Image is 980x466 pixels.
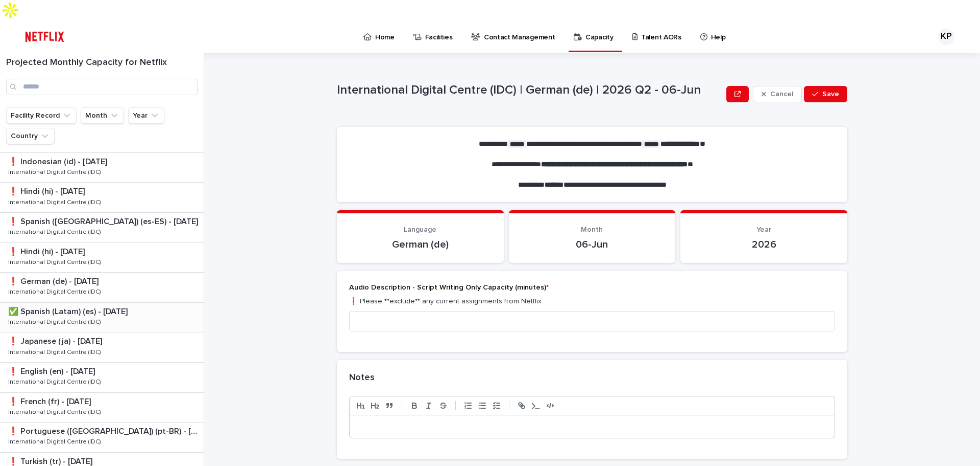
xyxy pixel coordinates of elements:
a: Contact Management [470,20,559,52]
p: International Digital Centre (IDC) [8,347,103,356]
p: German (de) [349,238,492,251]
p: ❗️ Hindi (hi) - [DATE] [8,185,87,196]
button: Facility Record [6,107,77,124]
p: ❗️ English (en) - [DATE] [8,365,97,376]
a: Home [362,20,399,52]
span: Year [756,226,771,233]
a: Capacity [573,20,618,51]
span: Audio Description - Script Writing Only Capacity (minutes) [349,284,549,291]
p: ❗️ German (de) - [DATE] [8,275,101,286]
a: Facilities [412,20,457,52]
button: Save [804,86,847,102]
img: ifQbXi3ZQGMSEF7WDB7W [20,27,69,47]
p: Facilities [425,20,453,42]
p: International Digital Centre (IDC) [8,407,103,416]
button: Year [128,107,164,124]
p: International Digital Centre (IDC) [8,257,103,266]
h2: Notes [349,372,375,384]
p: ❗️ French (fr) - [DATE] [8,395,93,407]
p: 2026 [693,238,835,251]
p: International Digital Centre (IDC) [8,286,103,296]
p: International Digital Centre (IDC) [8,167,103,176]
input: Search [6,79,198,95]
p: Talent AORs [641,20,681,42]
p: International Digital Centre (IDC) [8,436,103,446]
p: ❗️ Indonesian (id) - [DATE] [8,155,109,167]
p: International Digital Centre (IDC) [8,197,103,206]
p: Help [711,20,726,42]
p: ✅ Spanish (Latam) (es) - [DATE] [8,305,130,317]
p: Capacity [585,20,614,42]
p: Contact Management [484,20,555,42]
p: ❗️ Hindi (hi) - [DATE] [8,245,87,257]
p: ❗️ Please **exclude** any current assignments from Netflix. [349,296,835,307]
p: ❗️ Spanish ([GEOGRAPHIC_DATA]) (es-ES) - [DATE] [8,215,200,227]
a: Help [699,20,730,52]
button: Country [6,128,55,144]
p: 06-Jun [521,238,664,251]
button: Month [81,107,124,124]
span: Save [822,91,839,98]
div: KP [938,29,954,45]
span: Cancel [770,91,793,98]
h1: Projected Monthly Capacity for Netflix [6,57,198,69]
p: International Digital Centre (IDC) | German (de) | 2026 Q2 - 06-Jun [337,83,722,98]
a: Talent AORs [631,20,686,52]
p: International Digital Centre (IDC) [8,317,103,326]
p: ❗️ Japanese (ja) - [DATE] [8,335,104,346]
p: International Digital Centre (IDC) [8,227,103,236]
span: Language [404,226,436,233]
p: International Digital Centre (IDC) [8,376,103,386]
button: Cancel [753,86,802,102]
span: Month [581,226,603,233]
p: ❗️ Portuguese ([GEOGRAPHIC_DATA]) (pt-BR) - [DATE] [8,425,202,436]
p: Home [375,20,395,42]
